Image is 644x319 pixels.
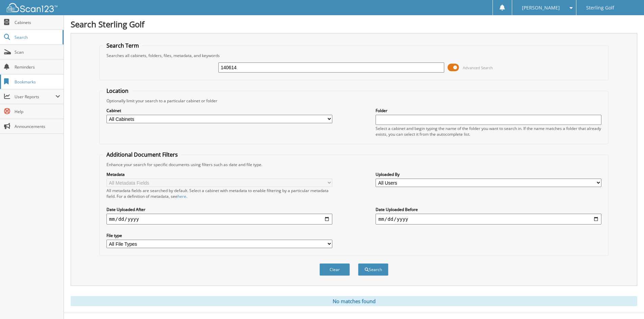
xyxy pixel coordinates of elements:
legend: Search Term [103,42,142,49]
span: Help [15,109,60,114]
input: end [376,214,601,224]
button: Search [358,263,388,276]
legend: Location [103,87,132,95]
span: Search [15,34,59,40]
button: Clear [319,263,350,276]
span: Announcements [15,124,60,129]
img: scan123-logo-white.svg [7,3,57,12]
label: Uploaded By [376,171,601,177]
span: Sterling Golf [586,6,614,10]
iframe: Chat Widget [610,287,644,319]
h1: Search Sterling Golf [71,19,637,30]
div: All metadata fields are searched by default. Select a cabinet with metadata to enable filtering b... [106,188,332,199]
span: User Reports [15,94,55,100]
span: [PERSON_NAME] [522,6,560,10]
label: Date Uploaded After [106,207,332,212]
a: here [177,193,186,199]
label: Folder [376,108,601,113]
label: File type [106,233,332,238]
span: Advanced Search [463,65,493,70]
legend: Additional Document Filters [103,151,181,158]
div: Searches all cabinets, folders, files, metadata, and keywords [103,53,605,58]
label: Metadata [106,171,332,177]
span: Scan [15,49,60,55]
label: Date Uploaded Before [376,207,601,212]
input: start [106,214,332,224]
div: Optionally limit your search to a particular cabinet or folder [103,98,605,104]
div: Enhance your search for specific documents using filters such as date and file type. [103,162,605,167]
div: No matches found [71,296,637,306]
label: Cabinet [106,108,332,113]
span: Reminders [15,64,60,70]
div: Select a cabinet and begin typing the name of the folder you want to search in. If the name match... [376,126,601,137]
span: Bookmarks [15,79,60,85]
span: Cabinets [15,20,60,25]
